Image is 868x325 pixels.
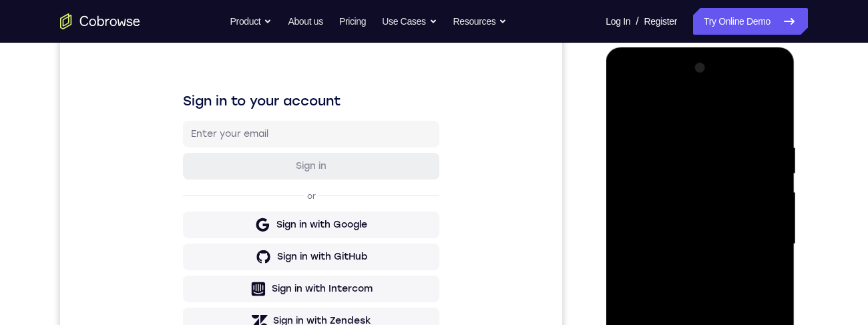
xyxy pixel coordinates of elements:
input: Enter your email [131,127,371,141]
a: Register [644,8,677,35]
button: Resources [453,8,507,35]
button: Sign in with Intercom [123,276,379,302]
span: / [636,13,638,29]
a: Log In [606,8,630,35]
div: Sign in with Google [216,218,307,232]
button: Sign in [123,153,379,180]
button: Sign in with GitHub [123,244,379,270]
h1: Sign in to your account [123,91,379,110]
button: Sign in with Google [123,212,379,238]
button: Use Cases [382,8,437,35]
a: Go to the home page [60,13,140,29]
a: About us [288,8,322,35]
div: Sign in with GitHub [217,250,307,264]
button: Product [230,8,272,35]
a: Pricing [339,8,366,35]
div: Sign in with Intercom [212,282,312,296]
a: Try Online Demo [693,8,808,35]
p: or [244,191,258,202]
